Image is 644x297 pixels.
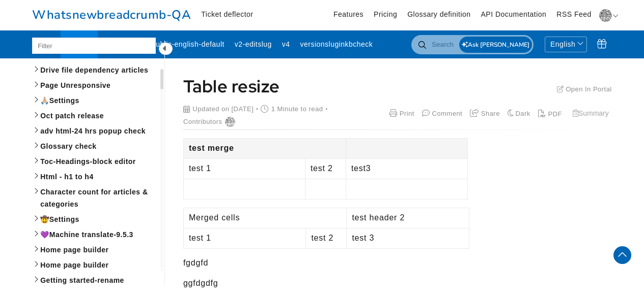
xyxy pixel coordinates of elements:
p: Merged cells [189,211,342,225]
span: Open In Portal [566,85,612,93]
img: Shree checkd'souza Gayathri szép [225,117,235,127]
button: Ask [PERSON_NAME] [459,37,532,53]
span: Hide category [159,43,173,55]
input: Search [411,35,534,54]
a: Toc-Headings-block editor [32,154,158,169]
span: Machine translate-9.5.3 [49,228,157,241]
a: Whatsnewbreadcrumb-QA [32,5,191,25]
a: fork-v1 [98,30,131,58]
a: Glossary definition [407,9,470,20]
a: API Documentation [481,9,547,20]
h1: Table resize [183,71,280,102]
a: non-public-english-default [131,30,230,58]
span: Home page builder [40,244,157,256]
span: English [550,39,575,50]
p: test 1 [189,161,300,176]
span: adv html-24 hrs popup check [40,125,157,137]
button: Summary [570,109,612,118]
span: Glossary check [40,140,157,152]
a: v4 [277,30,295,58]
span: PDF [548,110,562,118]
span: Page Unresponsive [40,79,157,91]
span: Drive file dependency articles [40,64,157,76]
span: Getting started-rename [40,274,157,286]
span: Comment [432,110,462,117]
a: Drive file dependency articles [32,62,158,78]
span: Character count for articles & categories [40,186,157,210]
a: versionsluginkbcheck [295,30,378,58]
p: test 2 [311,231,341,246]
span: v4 [282,40,290,48]
a: 🙏🏼Settings [32,93,158,108]
a: 💜 [32,227,158,242]
span: Html - h1 to h4 [40,171,157,183]
img: adf9c687-6b1d-4318-a726-fecd34dc1caa.png [599,9,612,22]
a: Features [333,9,363,20]
span: Print [400,110,414,117]
p: test 3 [352,231,464,246]
input: Filter [32,38,156,54]
span: Share [481,110,500,117]
a: Oct patch release [32,108,158,123]
span: 1 Minute to read [269,104,323,114]
span: Updated on [DATE] [190,104,254,114]
a: Pricing [374,9,397,20]
p: ggfdgdfg [183,277,612,289]
p: test3 [351,161,462,176]
span: non-public-english-default [136,40,225,48]
p: test merge [189,141,341,156]
a: Home page builder [32,257,158,273]
p: test header 2 [352,211,464,225]
a: Glossary check [32,139,158,154]
a: v2-editslug [230,30,277,58]
span: Settings [49,94,157,107]
span: What's New [597,39,606,49]
span: Settings [49,213,157,225]
span: Home page builder [40,259,157,271]
p: test 2 [311,161,341,176]
p: test 1 [189,231,301,246]
span: versionsluginkbcheck [300,40,373,48]
a: adv html-24 hrs popup check [32,123,158,139]
span: Dark [515,110,530,117]
a: Html - h1 to h4 [32,169,158,184]
a: 🤠Settings [32,212,158,227]
a: RSS Feed [556,9,591,20]
div: Contributors [183,117,226,127]
span: Toc-Headings-block editor [40,155,157,168]
span: v2-editslug [235,40,272,48]
span: Oct patch release [40,110,157,122]
a: v1-Main [61,30,98,58]
a: Ticket deflector [201,9,253,20]
p: fgdgfd [183,257,612,269]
